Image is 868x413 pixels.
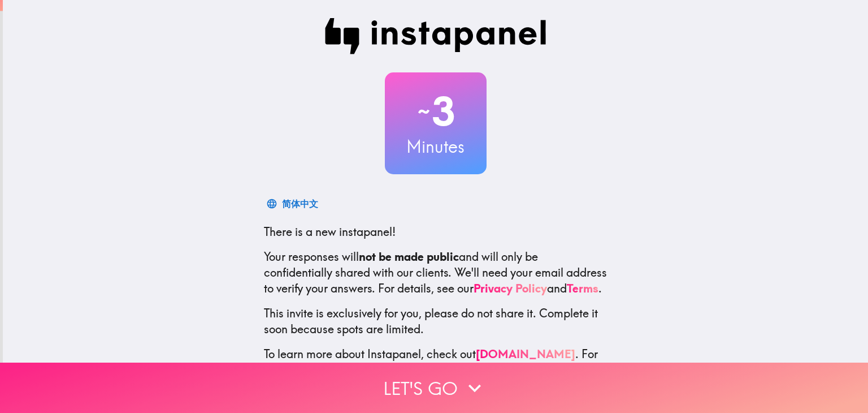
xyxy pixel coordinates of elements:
p: Your responses will and will only be confidentially shared with our clients. We'll need your emai... [264,249,607,296]
h3: Minutes [385,135,487,158]
a: Privacy Policy [474,281,547,295]
button: 简体中文 [264,192,323,215]
div: 简体中文 [282,196,318,212]
span: ~ [416,94,432,128]
span: There is a new instapanel! [264,225,396,239]
p: This invite is exclusively for you, please do not share it. Complete it soon because spots are li... [264,306,607,337]
b: not be made public [359,249,459,264]
img: Instapanel [325,18,546,54]
p: To learn more about Instapanel, check out . For questions or help, email us at . [264,346,607,394]
h2: 3 [385,88,487,135]
a: Terms [567,281,598,295]
a: [DOMAIN_NAME] [476,347,575,361]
